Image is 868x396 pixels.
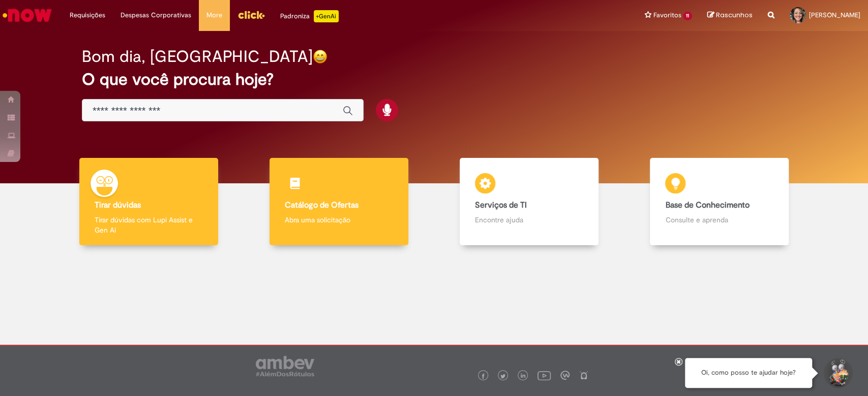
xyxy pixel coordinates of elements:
img: logo_footer_twitter.png [500,374,505,379]
a: Rascunhos [707,11,753,20]
img: logo_footer_workplace.png [560,371,570,380]
span: [PERSON_NAME] [809,11,860,19]
div: Oi, como posso te ajudar hoje? [685,358,812,388]
p: Tirar dúvidas com Lupi Assist e Gen Ai [95,215,203,235]
h2: Bom dia, [GEOGRAPHIC_DATA] [82,48,313,65]
img: logo_footer_facebook.png [481,374,486,379]
h2: O que você procura hoje? [82,71,786,88]
img: logo_footer_ambev_rotulo_gray.png [256,356,314,376]
span: More [206,10,222,20]
p: +GenAi [314,10,339,22]
img: logo_footer_linkedin.png [521,373,526,379]
p: Consulte e aprenda [665,215,773,225]
img: happy-face.png [313,49,327,64]
b: Tirar dúvidas [95,200,141,210]
b: Catálogo de Ofertas [285,200,358,210]
span: Requisições [70,10,105,20]
a: Catálogo de Ofertas Abra uma solicitação [244,158,434,246]
p: Encontre ajuda [475,215,583,225]
div: Padroniza [280,10,339,22]
a: Base de Conhecimento Consulte e aprenda [624,158,815,246]
img: click_logo_yellow_360x200.png [237,7,265,22]
img: logo_footer_youtube.png [537,369,551,382]
p: Abra uma solicitação [285,215,393,225]
img: ServiceNow [1,5,53,25]
a: Serviços de TI Encontre ajuda [434,158,624,246]
a: Tirar dúvidas Tirar dúvidas com Lupi Assist e Gen Ai [53,158,244,246]
span: Rascunhos [716,10,753,20]
img: logo_footer_naosei.png [579,371,588,380]
span: Favoritos [653,10,681,20]
span: 11 [683,12,692,20]
button: Iniciar Conversa de Suporte [822,358,853,388]
b: Serviços de TI [475,200,527,210]
b: Base de Conhecimento [665,200,749,210]
span: Despesas Corporativas [121,10,191,20]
